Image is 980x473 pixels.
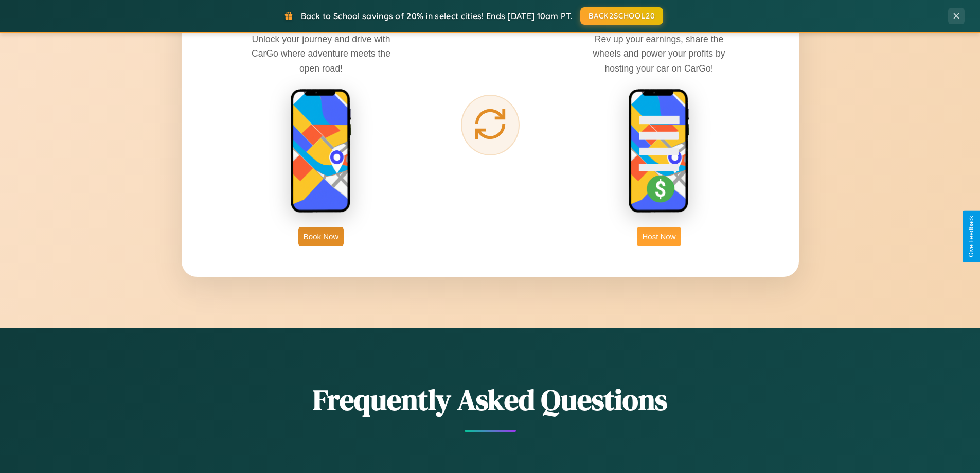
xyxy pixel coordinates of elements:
div: Give Feedback [968,216,975,257]
button: Book Now [298,227,344,246]
p: Unlock your journey and drive with CarGo where adventure meets the open road! [244,32,398,75]
span: Back to School savings of 20% in select cities! Ends [DATE] 10am PT. [301,11,573,21]
h2: Frequently Asked Questions [182,380,799,419]
img: host phone [628,89,690,214]
p: Rev up your earnings, share the wheels and power your profits by hosting your car on CarGo! [582,32,736,75]
button: Host Now [637,227,681,246]
img: rent phone [290,89,352,214]
button: BACK2SCHOOL20 [580,7,663,25]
